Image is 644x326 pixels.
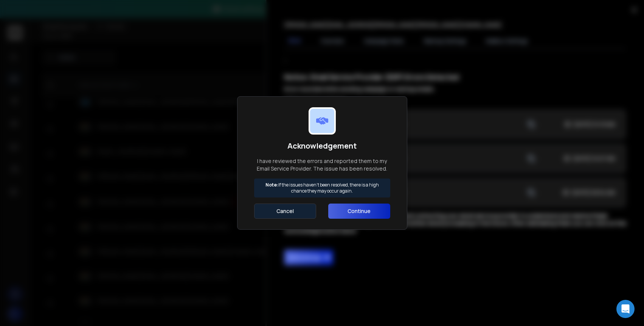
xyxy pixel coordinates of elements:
h1: Acknowledgement [254,141,390,151]
div: ; [284,55,626,265]
div: Open Intercom Messenger [616,300,635,318]
strong: Note: [265,182,278,188]
button: Continue [328,204,390,219]
p: I have reviewed the errors and reported them to my Email Service Provider. The issue has been res... [254,157,390,172]
button: Cancel [254,204,317,219]
p: If the issues haven't been resolved, there is a high chance they may occur again. [258,182,387,194]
